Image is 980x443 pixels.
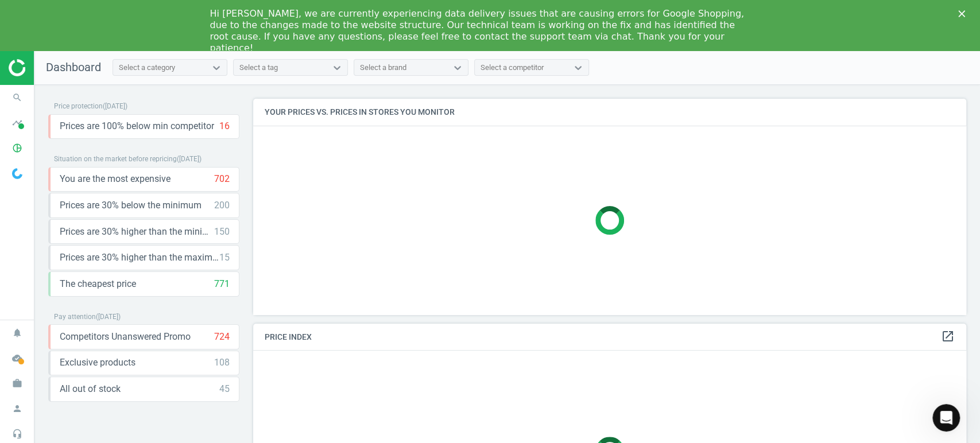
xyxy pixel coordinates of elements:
[6,137,28,159] i: pie_chart_outlined
[6,322,28,344] i: notifications
[46,60,101,74] span: Dashboard
[12,168,22,179] img: wGWNvw8QSZomAAAAABJRU5ErkJggg==
[9,59,90,76] img: ajHJNr6hYgQAAAAASUVORK5CYII=
[103,102,127,110] span: ( [DATE] )
[214,356,230,369] div: 108
[177,155,202,163] span: ( [DATE] )
[219,383,230,395] div: 45
[253,99,966,126] h4: Your prices vs. prices in stores you monitor
[219,251,230,264] div: 15
[6,398,28,419] i: person
[60,278,136,290] span: The cheapest price
[219,120,230,133] div: 16
[239,63,278,73] div: Select a tag
[360,63,406,73] div: Select a brand
[941,329,955,343] i: open_in_new
[60,226,214,238] span: Prices are 30% higher than the minimum
[6,112,28,134] i: timeline
[214,199,230,212] div: 200
[6,87,28,108] i: search
[54,313,96,321] span: Pay attention
[60,199,202,212] span: Prices are 30% below the minimum
[60,120,214,133] span: Prices are 100% below min competitor
[60,331,191,343] span: Competitors Unanswered Promo
[214,173,230,185] div: 702
[54,102,103,110] span: Price protection
[214,331,230,343] div: 724
[60,356,135,369] span: Exclusive products
[54,155,177,163] span: Situation on the market before repricing
[60,383,121,395] span: All out of stock
[958,10,970,17] div: Close
[253,324,966,351] h4: Price Index
[60,173,171,185] span: You are the most expensive
[119,63,175,73] div: Select a category
[96,313,121,321] span: ( [DATE] )
[60,251,219,264] span: Prices are 30% higher than the maximal
[932,404,960,432] iframe: Intercom live chat
[481,63,544,73] div: Select a competitor
[941,329,955,344] a: open_in_new
[210,8,752,54] div: Hi [PERSON_NAME], we are currently experiencing data delivery issues that are causing errors for ...
[6,347,28,369] i: cloud_done
[6,372,28,394] i: work
[214,278,230,290] div: 771
[214,226,230,238] div: 150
